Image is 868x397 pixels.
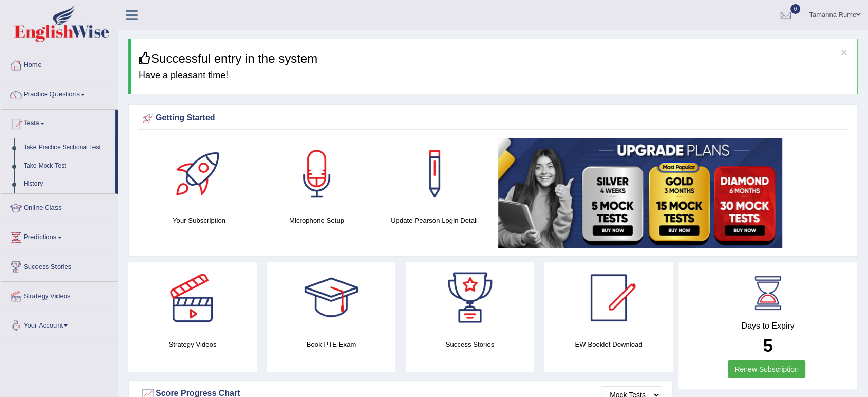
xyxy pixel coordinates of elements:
div: Getting Started [140,111,846,126]
img: small5.jpg [498,138,782,248]
h4: EW Booklet Download [544,339,673,350]
button: × [841,47,847,58]
a: Practice Questions [1,80,118,106]
a: Predictions [1,223,118,249]
h4: Strategy Videos [128,339,257,350]
a: Take Mock Test [19,157,115,175]
h3: Successful entry in the system [139,52,850,65]
h4: Update Pearson Login Detail [381,215,488,226]
a: History [19,175,115,193]
a: Home [1,51,118,77]
span: 0 [790,4,801,14]
h4: Microphone Setup [263,215,370,226]
a: Your Account [1,311,118,337]
a: Tests [1,110,115,135]
b: 5 [763,335,772,355]
a: Success Stories [1,252,118,278]
h4: Have a pleasant time! [139,70,850,81]
a: Take Practice Sectional Test [19,138,115,157]
a: Online Class [1,194,118,220]
h4: Your Subscription [145,215,253,226]
h4: Success Stories [406,339,534,350]
h4: Days to Expiry [690,321,846,331]
a: Strategy Videos [1,282,118,308]
h4: Book PTE Exam [267,339,395,350]
a: Renew Subscription [728,360,805,378]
